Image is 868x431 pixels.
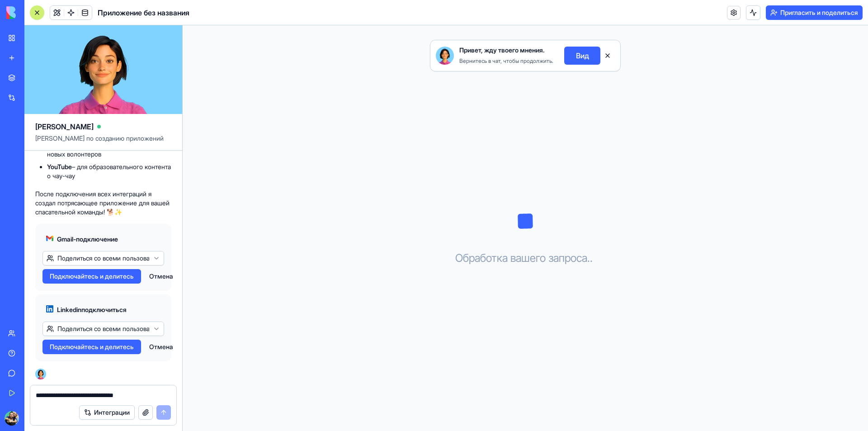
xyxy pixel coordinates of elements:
[79,405,135,420] button: Интеграции
[50,272,134,280] font: Подключайтесь и делитесь
[5,411,19,426] img: ACg8ocICNWGUPPftjvdaYpYbbZSVGvTxNdxEaVTRzYI7H-RBA4znDZ9P=s96-c
[42,269,141,284] button: Подключайтесь и делитесь
[587,251,590,265] font: .
[35,134,164,142] font: [PERSON_NAME] по созданию приложений
[455,251,587,265] font: Обработка вашего запроса
[145,269,178,284] button: Отмена
[46,305,53,313] img: LinkedIn
[47,163,72,171] font: YouTube
[94,408,130,416] font: Интеграции
[47,163,171,180] font: – для образовательного контента о чау-чау
[57,306,81,313] font: Linkedin
[42,340,141,354] button: Подключайтесь и делитесь
[780,9,858,16] font: Пригласить и поделиться
[459,57,553,64] font: Вернитесь в чат, чтобы продолжить.
[149,272,173,280] font: Отмена
[50,343,134,350] font: Подключайтесь и делитесь
[766,5,863,20] button: Пригласить и поделиться
[576,51,589,60] font: Вид
[35,369,46,379] img: Ella_00000_wcx2te.png
[57,235,73,243] font: Gmail
[149,343,173,350] font: Отмена
[6,6,62,19] img: логотип
[73,235,118,243] font: -подключение
[459,46,545,54] font: Привет, жду твоего мнения.
[145,340,178,354] button: Отмена
[98,8,189,17] font: Приложение без названия
[564,47,600,65] button: Вид
[35,190,170,216] font: После подключения всех интеграций я создал потрясающее приложение для вашей спасательной команды! 🐕✨
[81,306,127,313] font: подключиться
[590,251,593,265] font: .
[46,235,53,242] img: gmail
[436,47,454,65] img: Ella_00000_wcx2te.png
[35,122,94,131] font: [PERSON_NAME]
